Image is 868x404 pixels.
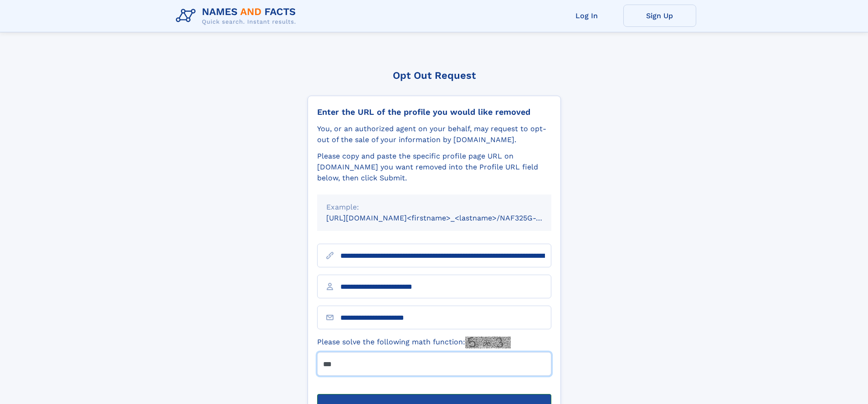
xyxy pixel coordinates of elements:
div: You, or an authorized agent on your behalf, may request to opt-out of the sale of your informatio... [317,123,551,145]
small: [URL][DOMAIN_NAME]<firstname>_<lastname>/NAF325G-xxxxxxxx [326,214,569,222]
div: Opt Out Request [308,70,561,81]
img: Logo Names and Facts [172,4,303,28]
div: Please copy and paste the specific profile page URL on [DOMAIN_NAME] you want removed into the Pr... [317,151,551,184]
div: Example: [326,202,542,213]
a: Sign Up [623,5,696,27]
div: Enter the URL of the profile you would like removed [317,107,551,117]
label: Please solve the following math function: [317,337,511,348]
a: Log In [550,5,623,27]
